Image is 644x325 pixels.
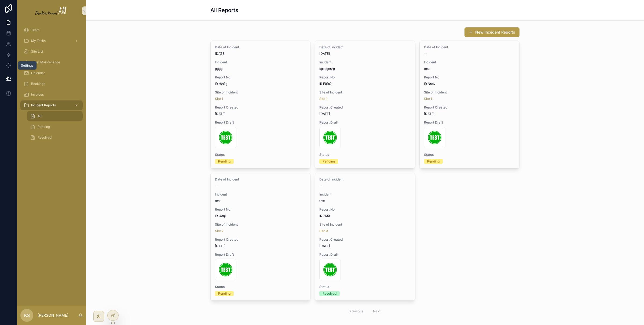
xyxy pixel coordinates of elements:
div: scrollable content [17,21,86,149]
span: Report Draft [319,252,410,257]
span: Site List [31,49,43,54]
span: IR 7K5t [319,214,410,218]
span: Calendar [31,71,45,75]
div: Pending [323,159,335,164]
span: Report No [424,75,515,80]
div: Resolved [323,291,336,296]
a: Date of Incident[DATE]IncidentggggReport NoIR HzGgSite of IncidentSite 1Report Created[DATE]Repor... [210,41,310,168]
span: Report Draft [424,120,515,125]
span: gggg [215,67,306,71]
span: -- [319,184,323,188]
span: Report Draft [215,120,306,125]
a: Date of Incident--IncidenttestReport NoIR U3q1Site of IncidentSite 2Report Created[DATE]Report Dr... [210,173,310,301]
p: [PERSON_NAME] [38,313,68,318]
img: App logo [35,6,68,15]
span: Incident [319,60,410,64]
span: Site of Incident [319,222,410,227]
span: Status [319,285,410,289]
span: Report Draft [215,252,306,257]
span: [DATE] [215,244,306,248]
div: Pending [218,159,230,164]
span: Status [424,153,515,157]
span: Report Created [319,237,410,242]
div: Pending [427,159,440,164]
span: -- [215,184,218,188]
a: My Tasks [20,36,83,46]
a: Pending [27,122,83,132]
span: Date of Incident [424,45,515,49]
a: Resolved [27,133,83,142]
span: Team [31,28,40,32]
span: Incident [215,192,306,197]
span: KS [24,312,30,319]
a: Bookings [20,79,83,89]
span: Resolved [38,135,52,140]
span: Date of Incident [319,45,410,49]
a: Team [20,25,83,35]
span: [DATE] [215,52,306,56]
a: Site 3 [319,229,328,233]
span: Pending [38,125,50,129]
span: Report No [319,75,410,80]
span: My Tasks [31,39,46,43]
span: IR U3q1 [215,214,306,218]
span: All [38,114,41,118]
span: [DATE] [424,112,515,116]
span: test [215,199,306,203]
span: test [319,199,410,203]
span: [DATE] [319,112,410,116]
span: Incident [424,60,515,64]
a: Site 2 [215,229,224,233]
span: Incident Reports [31,103,56,107]
span: Status [215,285,306,289]
span: -- [424,52,427,56]
span: Asset Maintenance [31,60,60,64]
span: Invoices [31,92,44,97]
a: Asset Maintenance [20,57,83,67]
a: Site 1 [215,97,223,101]
span: Date of Incident [319,177,410,182]
span: Report Draft [319,120,410,125]
span: IR F9RC [319,82,410,86]
span: IR Nsbv [424,82,515,86]
a: All [27,111,83,121]
button: New Incedent Reports [464,27,519,37]
span: sgsegesrg [319,67,410,71]
h1: All Reports [210,6,238,14]
span: Status [319,153,410,157]
a: Date of Incident--IncidenttestReport NoIR 7K5tSite of IncidentSite 3Report Created[DATE]Report Dr... [315,173,415,301]
span: Report Created [215,105,306,110]
span: Incident [319,192,410,197]
a: Date of Incident--IncidenttestReport NoIR NsbvSite of IncidentSite 1Report Created[DATE]Report Dr... [419,41,519,168]
span: test [424,67,515,71]
span: Report Created [424,105,515,110]
a: Invoices [20,90,83,99]
span: Bookings [31,82,45,86]
span: Date of Incident [215,45,306,49]
span: Report No [215,75,306,80]
a: Site 1 [319,97,327,101]
span: Status [215,153,306,157]
span: Report Created [215,237,306,242]
span: [DATE] [215,112,306,116]
span: [DATE] [319,244,410,248]
a: Date of Incident[DATE]IncidentsgsegesrgReport NoIR F9RCSite of IncidentSite 1Report Created[DATE]... [315,41,415,168]
a: Site 1 [424,97,432,101]
span: Site of Incident [215,90,306,95]
span: Date of Incident [215,177,306,182]
div: Pending [218,291,230,296]
span: Site of Incident [424,90,515,95]
a: Calendar [20,68,83,78]
a: Incident Reports [20,100,83,110]
div: Settings [21,63,33,68]
span: [DATE] [319,52,410,56]
span: Incident [215,60,306,64]
span: Site of Incident [215,222,306,227]
span: IR HzGg [215,82,306,86]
